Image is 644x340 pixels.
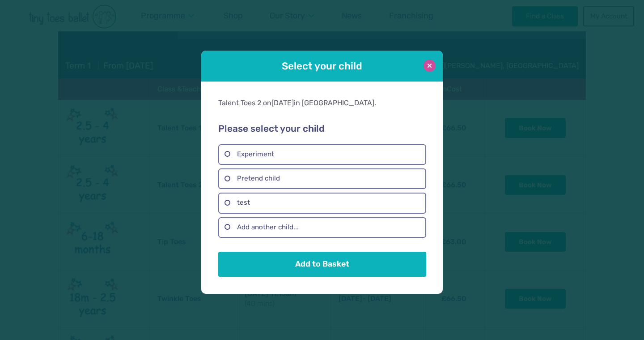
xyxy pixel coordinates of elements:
[226,59,418,73] h1: Select your child
[218,252,426,277] button: Add to Basket
[218,168,426,189] label: Pretend child
[218,98,426,108] div: Talent Toes 2 on in [GEOGRAPHIC_DATA].
[271,99,294,107] span: [DATE]
[218,123,426,135] h2: Please select your child
[218,144,426,165] label: Experiment
[218,217,426,238] label: Add another child...
[218,193,426,213] label: test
